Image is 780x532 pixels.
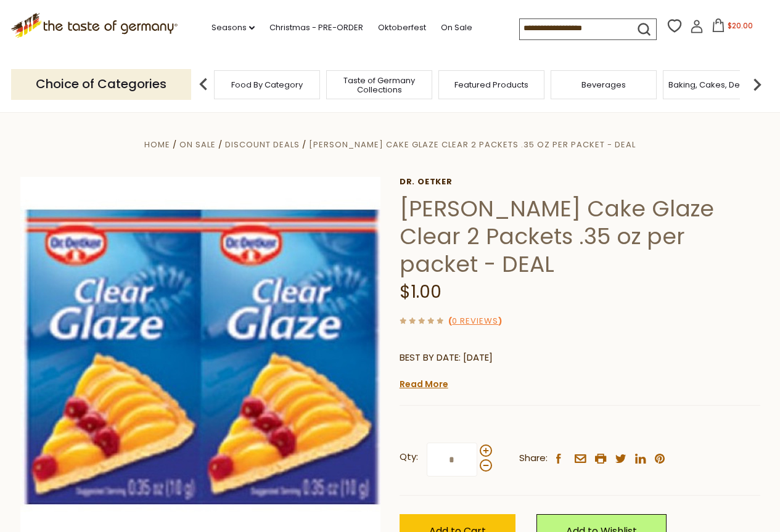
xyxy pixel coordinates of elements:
[191,72,216,97] img: previous arrow
[269,21,363,35] a: Christmas - PRE-ORDER
[400,449,418,465] strong: Qty:
[448,315,502,327] span: ( )
[706,18,758,37] button: $20.00
[378,21,426,35] a: Oktoberfest
[452,315,498,328] a: 0 Reviews
[225,139,300,150] a: Discount Deals
[231,80,303,89] a: Food By Category
[400,350,760,366] p: BEST BY DATE: [DATE]
[211,21,255,35] a: Seasons
[745,72,770,97] img: next arrow
[309,139,636,150] a: [PERSON_NAME] Cake Glaze Clear 2 Packets .35 oz per packet - DEAL
[330,76,429,94] a: Taste of Germany Collections
[668,80,764,89] a: Baking, Cakes, Desserts
[728,20,753,31] span: $20.00
[11,69,191,99] p: Choice of Categories
[441,21,472,35] a: On Sale
[400,280,441,304] span: $1.00
[454,80,528,89] a: Featured Products
[400,378,448,390] a: Read More
[400,177,760,187] a: Dr. Oetker
[427,443,477,477] input: Qty:
[144,139,170,150] a: Home
[179,139,216,150] a: On Sale
[581,80,626,89] a: Beverages
[519,451,548,466] span: Share:
[400,195,760,278] h1: [PERSON_NAME] Cake Glaze Clear 2 Packets .35 oz per packet - DEAL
